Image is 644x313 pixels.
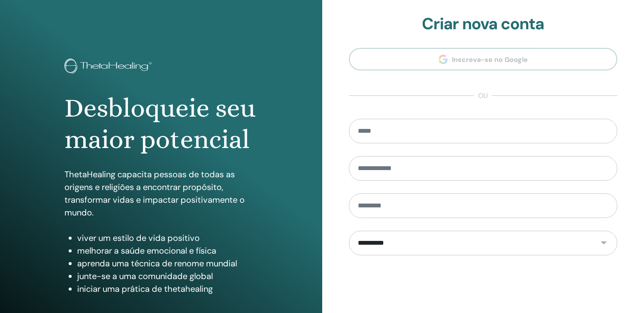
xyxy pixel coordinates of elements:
li: melhorar a saúde emocional e física [77,244,258,257]
li: aprenda uma técnica de renome mundial [77,257,258,270]
li: iniciar uma prática de thetahealing [77,282,258,295]
li: viver um estilo de vida positivo [77,232,258,244]
h2: Criar nova conta [349,14,618,34]
span: ou [474,91,492,101]
iframe: reCAPTCHA [418,268,547,301]
li: junte-se a uma comunidade global [77,270,258,282]
p: ThetaHealing capacita pessoas de todas as origens e religiões a encontrar propósito, transformar ... [64,168,258,219]
h1: Desbloqueie seu maior potencial [64,92,258,156]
